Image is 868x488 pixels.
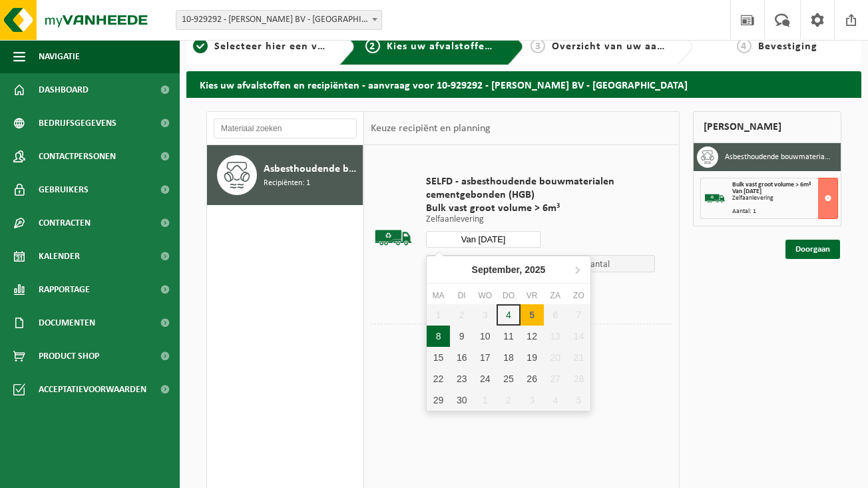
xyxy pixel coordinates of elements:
div: 29 [427,389,450,411]
div: September, [467,259,551,280]
div: Aantal: 1 [732,208,838,215]
span: Kies uw afvalstoffen en recipiënten [387,41,570,52]
span: Overzicht van uw aanvraag [552,41,692,52]
div: wo [473,289,497,302]
div: 16 [450,347,473,368]
div: 4 [497,304,520,326]
div: do [497,289,520,302]
input: Selecteer datum [426,231,541,248]
span: Bevestiging [758,41,817,52]
span: Selecteer hier een vestiging [214,41,358,52]
div: 30 [450,389,473,411]
span: Acceptatievoorwaarden [39,373,146,406]
div: ma [427,289,450,302]
span: Bedrijfsgegevens [39,107,116,140]
div: Zelfaanlevering [732,195,838,202]
strong: Van [DATE] [732,188,761,195]
span: SELFD - asbesthoudende bouwmaterialen cementgebonden (HGB) [426,175,655,202]
span: Documenten [39,306,95,340]
span: 2 [365,39,380,53]
a: 1Selecteer hier een vestiging [193,39,329,55]
input: Materiaal zoeken [214,119,357,138]
span: Contracten [39,206,91,240]
span: Aantal [541,255,655,272]
span: 10-929292 - JOACHIM MORTIER BV - TORHOUT [176,11,381,29]
span: Rapportage [39,273,90,306]
div: di [450,289,473,302]
div: 11 [497,326,520,347]
div: Keuze recipiënt en planning [364,112,497,145]
button: Asbesthoudende bouwmaterialen cementgebonden (hechtgebonden) Recipiënten: 1 [207,145,363,205]
div: 2 [497,389,520,411]
div: 8 [427,326,450,347]
p: Zelfaanlevering [426,215,655,224]
span: Product Shop [39,340,99,373]
div: 22 [427,368,450,389]
span: Kalender [39,240,80,273]
div: 1 [473,389,497,411]
div: 3 [521,389,544,411]
span: Navigatie [39,40,80,73]
span: 1 [193,39,208,53]
h2: Kies uw afvalstoffen en recipiënten - aanvraag voor 10-929292 - [PERSON_NAME] BV - [GEOGRAPHIC_DATA] [186,71,861,97]
span: Bulk vast groot volume > 6m³ [732,181,811,188]
span: 10-929292 - JOACHIM MORTIER BV - TORHOUT [176,10,382,30]
div: [PERSON_NAME] [693,111,842,143]
span: Contactpersonen [39,140,116,173]
div: zo [567,289,590,302]
span: Recipiënten: 1 [264,177,310,190]
span: 4 [737,39,752,53]
a: Doorgaan [785,240,840,259]
span: Asbesthoudende bouwmaterialen cementgebonden (hechtgebonden) [264,161,359,177]
div: 15 [427,347,450,368]
span: Gebruikers [39,173,89,206]
div: 25 [497,368,520,389]
i: 2025 [525,265,545,274]
div: 10 [473,326,497,347]
div: 19 [521,347,544,368]
div: 23 [450,368,473,389]
div: 26 [521,368,544,389]
div: 18 [497,347,520,368]
div: 24 [473,368,497,389]
div: 17 [473,347,497,368]
span: Dashboard [39,73,89,107]
div: vr [521,289,544,302]
span: 3 [531,39,545,53]
h3: Asbesthoudende bouwmaterialen cementgebonden (hechtgebonden) [725,146,831,168]
div: 9 [450,326,473,347]
div: za [544,289,567,302]
div: 5 [521,304,544,326]
span: Bulk vast groot volume > 6m³ [426,202,655,215]
div: 12 [521,326,544,347]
